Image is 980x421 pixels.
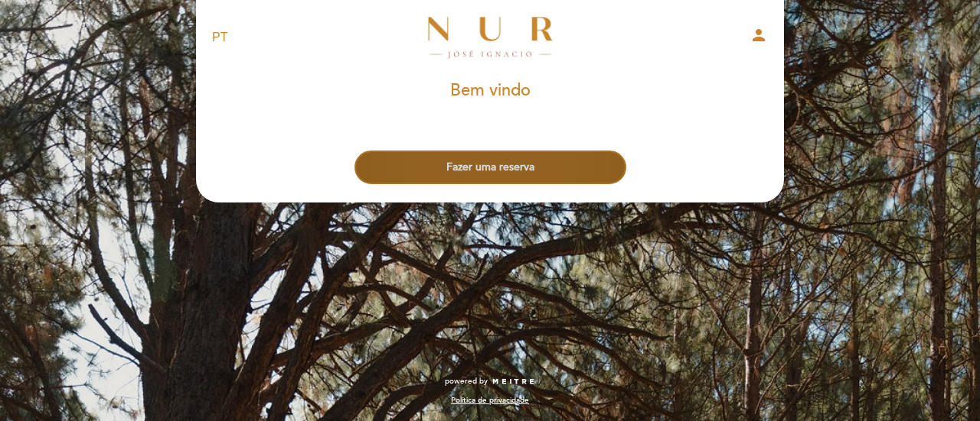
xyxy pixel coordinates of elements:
[354,151,626,184] button: Fazer uma reserva
[451,395,529,406] a: Política de privacidade
[445,376,488,387] span: powered by
[750,26,768,50] button: person
[492,378,535,386] img: MEITRE
[394,17,586,59] a: NUR [PERSON_NAME]
[750,26,768,44] i: person
[450,82,531,100] h1: Bem vindo
[445,376,535,387] a: powered by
